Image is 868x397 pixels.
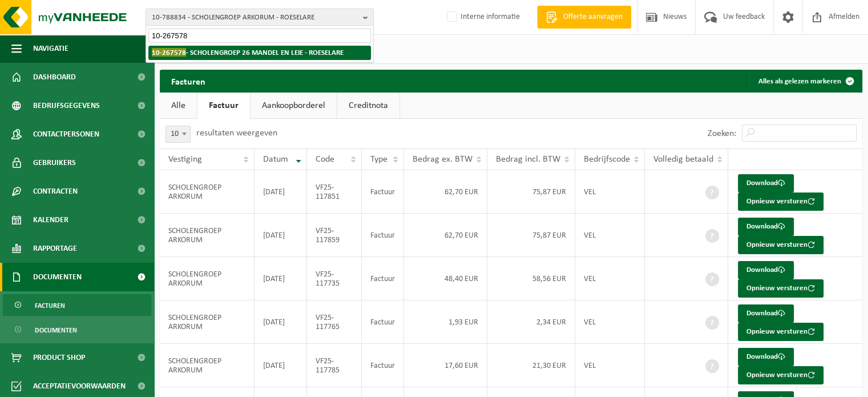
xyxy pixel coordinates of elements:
a: Download [738,261,794,279]
td: 58,56 EUR [487,257,575,300]
label: resultaten weergeven [196,129,277,138]
td: [DATE] [255,257,307,300]
td: VF25-117735 [307,257,361,300]
td: VF25-117765 [307,300,361,344]
button: Opnieuw versturen [738,193,823,211]
td: 75,87 EUR [487,170,575,214]
span: Bedrag incl. BTW [496,155,560,164]
td: Factuur [362,257,404,300]
span: Product Shop [33,343,85,372]
td: VEL [575,257,645,300]
td: Factuur [362,214,404,257]
a: Download [738,218,794,236]
a: Creditnota [337,93,399,119]
td: Factuur [362,344,404,387]
span: Navigatie [33,34,68,63]
button: Alles als gelezen markeren [749,70,861,93]
td: 1,93 EUR [404,300,487,344]
td: VF25-117851 [307,170,361,214]
span: 10 [166,126,190,142]
td: VEL [575,214,645,257]
td: SCHOLENGROEP ARKORUM [160,300,255,344]
button: Opnieuw versturen [738,366,823,384]
td: 62,70 EUR [404,170,487,214]
span: 10-267578 [152,48,186,57]
a: Alle [160,93,197,119]
td: VEL [575,300,645,344]
td: Factuur [362,300,404,344]
td: 62,70 EUR [404,214,487,257]
td: [DATE] [255,170,307,214]
span: Documenten [33,263,82,291]
td: SCHOLENGROEP ARKORUM [160,214,255,257]
span: Dashboard [33,63,76,91]
td: [DATE] [255,214,307,257]
span: Contactpersonen [33,120,99,149]
span: Rapportage [33,234,77,263]
button: Opnieuw versturen [738,323,823,341]
button: Opnieuw versturen [738,279,823,298]
a: Aankoopborderel [251,93,337,119]
span: Offerte aanvragen [560,11,625,23]
h2: Facturen [160,70,217,92]
td: VF25-117785 [307,344,361,387]
span: Bedrijfscode [584,155,630,164]
td: VF25-117859 [307,214,361,257]
td: Factuur [362,170,404,214]
span: 10 [165,126,191,143]
td: 48,40 EUR [404,257,487,300]
span: Datum [263,155,288,164]
span: Gebruikers [33,149,76,177]
td: [DATE] [255,300,307,344]
label: Interne informatie [445,9,520,26]
input: Zoeken naar gekoppelde vestigingen [148,29,371,43]
span: Kalender [33,206,68,234]
a: Offerte aanvragen [537,6,631,29]
td: SCHOLENGROEP ARKORUM [160,170,255,214]
span: Code [316,155,334,164]
span: Contracten [33,177,78,206]
label: Zoeken: [708,129,736,138]
td: 2,34 EUR [487,300,575,344]
td: SCHOLENGROEP ARKORUM [160,344,255,387]
a: Factuur [197,93,250,119]
td: SCHOLENGROEP ARKORUM [160,257,255,300]
td: 17,60 EUR [404,344,487,387]
td: 21,30 EUR [487,344,575,387]
span: 10-788834 - SCHOLENGROEP ARKORUM - ROESELARE [152,9,358,26]
button: Opnieuw versturen [738,236,823,254]
a: Documenten [3,319,151,340]
td: VEL [575,170,645,214]
a: Facturen [3,294,151,316]
span: Type [370,155,387,164]
span: Bedrag ex. BTW [413,155,473,164]
span: Vestiging [168,155,202,164]
span: Volledig betaald [653,155,713,164]
strong: - SCHOLENGROEP 26 MANDEL EN LEIE - ROESELARE [152,48,344,57]
button: 10-788834 - SCHOLENGROEP ARKORUM - ROESELARE [146,9,374,26]
span: Documenten [35,319,77,341]
a: Download [738,348,794,366]
a: Download [738,304,794,323]
td: 75,87 EUR [487,214,575,257]
td: VEL [575,344,645,387]
span: Bedrijfsgegevens [33,91,100,120]
span: Facturen [35,295,65,316]
a: Download [738,174,794,193]
td: [DATE] [255,344,307,387]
